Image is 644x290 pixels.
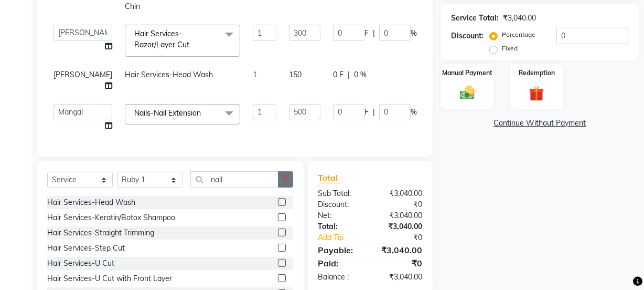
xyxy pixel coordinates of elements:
[370,210,430,221] div: ₹3,040.00
[310,232,380,243] a: Add Tip
[189,40,194,49] a: x
[519,68,555,78] label: Redemption
[333,69,344,80] span: 0 F
[443,118,637,129] a: Continue Without Payment
[310,188,370,199] div: Sub Total:
[310,199,370,210] div: Discount:
[502,44,518,53] label: Fixed
[354,69,367,80] span: 0 %
[47,197,135,208] div: Hair Services-Head Wash
[310,244,370,256] div: Payable:
[47,273,172,284] div: Hair Services-U Cut with Front Layer
[411,28,417,39] span: %
[373,107,375,118] span: |
[47,212,175,223] div: Hair Services-Keratin/Botox Shampoo
[502,30,535,39] label: Percentage
[373,28,375,39] span: |
[503,13,536,24] div: ₹3,040.00
[310,210,370,221] div: Net:
[451,30,484,42] div: Discount:
[348,69,350,80] span: |
[134,108,201,118] span: Nails-Nail Extension
[364,107,369,118] span: F
[310,257,370,270] div: Paid:
[524,84,549,102] img: _gift.svg
[125,70,213,79] span: Hair Services-Head Wash
[442,68,492,78] label: Manual Payment
[370,272,430,283] div: ₹3,040.00
[47,258,114,269] div: Hair Services-U Cut
[47,227,154,239] div: Hair Services-Straight Trimming
[364,28,369,39] span: F
[318,172,342,183] span: Total
[451,13,499,24] div: Service Total:
[310,272,370,283] div: Balance :
[370,188,430,199] div: ₹3,040.00
[310,221,370,232] div: Total:
[370,199,430,210] div: ₹0
[134,29,189,49] span: Hair Services-Razor/Layer Cut
[370,221,430,232] div: ₹3,040.00
[370,244,430,256] div: ₹3,040.00
[455,84,479,101] img: _cash.svg
[411,107,417,118] span: %
[201,108,206,118] a: x
[47,243,125,254] div: Hair Services-Step Cut
[253,70,257,79] span: 1
[289,70,302,79] span: 150
[53,70,112,79] span: [PERSON_NAME]
[190,171,278,188] input: Search or Scan
[370,257,430,270] div: ₹0
[380,232,430,243] div: ₹0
